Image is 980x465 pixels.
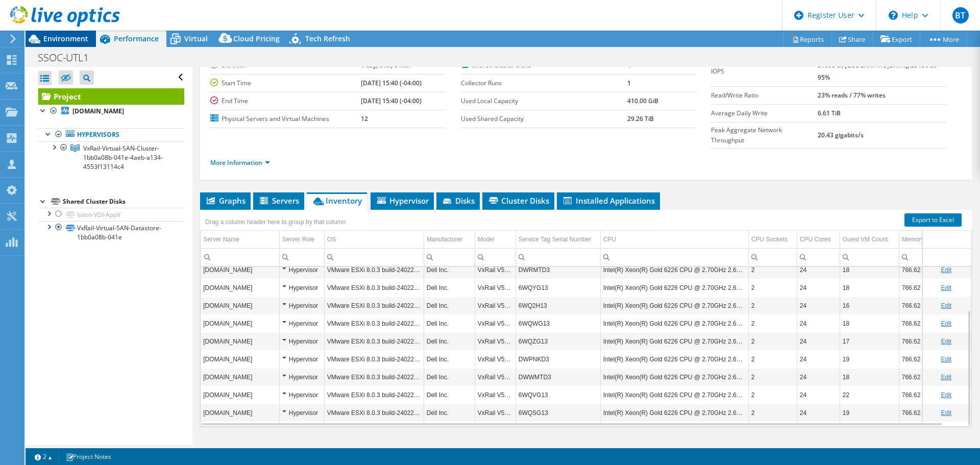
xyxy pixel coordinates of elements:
[516,279,600,297] td: Column Service Tag Serial Number, Value 6WQYG13
[475,332,516,350] td: Column Model, Value VxRail V570F
[711,125,818,145] label: Peak Aggregate Network Throughput
[711,108,818,118] label: Average Daily Write
[516,248,600,266] td: Column Service Tag Serial Number, Filter cell
[201,279,279,297] td: Column Server Name, Value vdi-esxi-10dr.scu-corp.com
[72,107,124,115] b: [DOMAIN_NAME]
[38,88,184,105] a: Project
[600,332,748,350] td: Column CPU, Value Intel(R) Xeon(R) Gold 6226 CPU @ 2.70GHz 2.69 GHz
[941,391,951,399] a: Edit
[38,208,184,221] a: Isilon-VDI-AppV
[899,248,936,266] td: Column Memory, Filter cell
[840,350,899,368] td: Column Guest VM Count, Value 19
[201,314,279,332] td: Column Server Name, Value vdi-esxi-01dr.scu-corp.com
[600,386,748,404] td: Column CPU, Value Intel(R) Xeon(R) Gold 6226 CPU @ 2.70GHz 2.69 GHz
[38,105,184,118] a: [DOMAIN_NAME]
[600,368,748,386] td: Column CPU, Value Intel(R) Xeon(R) Gold 6226 CPU @ 2.70GHz 2.69 GHz
[43,34,88,43] span: Environment
[279,332,324,350] td: Column Server Role, Value Hypervisor
[941,338,951,345] a: Edit
[424,248,475,266] td: Column Manufacturer, Filter cell
[63,195,184,208] div: Shared Cluster Disks
[475,404,516,422] td: Column Model, Value VxRail V570F
[33,52,105,63] h1: SSOC-UTL1
[748,404,797,422] td: Column CPU Sockets, Value 2
[941,284,951,291] a: Edit
[424,314,475,332] td: Column Manufacturer, Value Dell Inc.
[831,31,873,47] a: Share
[424,350,475,368] td: Column Manufacturer, Value Dell Inc.
[843,233,888,246] div: Guest VM Count
[475,231,516,249] td: Model Column
[516,332,600,350] td: Column Service Tag Serial Number, Value 6WQZG13
[797,350,840,368] td: Column CPU Cores, Value 24
[797,368,840,386] td: Column CPU Cores, Value 24
[324,404,424,422] td: Column OS, Value VMware ESXi 8.0.3 build-24022510
[818,131,864,139] b: 20.43 gigabits/s
[627,96,658,105] b: 410.00 GiB
[711,90,818,101] label: Read/Write Ratio
[324,297,424,314] td: Column OS, Value VMware ESXi 8.0.3 build-24022510
[562,195,655,206] span: Installed Applications
[478,233,495,246] div: Model
[748,261,797,279] td: Column CPU Sockets, Value 2
[38,221,184,243] a: VxRail-Virtual-SAN-Datastore-1bb0a08b-041e
[902,233,924,246] div: Memory
[797,404,840,422] td: Column CPU Cores, Value 24
[324,386,424,404] td: Column OS, Value VMware ESXi 8.0.3 build-24022510
[324,261,424,279] td: Column OS, Value VMware ESXi 8.0.3 build-24022510
[475,297,516,314] td: Column Model, Value VxRail V570F
[424,368,475,386] td: Column Manufacturer, Value Dell Inc.
[899,368,936,386] td: Column Memory, Value 766.62 GiB
[899,350,936,368] td: Column Memory, Value 766.62 GiB
[840,332,899,350] td: Column Guest VM Count, Value 17
[840,386,899,404] td: Column Guest VM Count, Value 22
[748,248,797,266] td: Column CPU Sockets, Filter cell
[233,34,280,43] span: Cloud Pricing
[361,114,368,123] b: 12
[83,144,163,171] span: VxRail-Virtual-SAN-Cluster-1bb0a08b-041e-4aeb-a134-4553f13114c4
[201,332,279,350] td: Column Server Name, Value vdi-esxi-02dr.scu-corp.com
[899,231,936,249] td: Memory Column
[461,114,627,124] label: Used Shared Capacity
[475,368,516,386] td: Column Model, Value VxRail V570F
[840,368,899,386] td: Column Guest VM Count, Value 18
[818,61,936,82] b: 31093 at [GEOGRAPHIC_DATA], 23186 at 95%
[279,297,324,314] td: Column Server Role, Value Hypervisor
[201,350,279,368] td: Column Server Name, Value vdi-esxi-06dr.scu-corp.com
[600,404,748,422] td: Column CPU, Value Intel(R) Xeon(R) Gold 6226 CPU @ 2.70GHz 2.69 GHz
[748,386,797,404] td: Column CPU Sockets, Value 2
[279,248,324,266] td: Column Server Role, Filter cell
[282,282,322,294] div: Hypervisor
[840,314,899,332] td: Column Guest VM Count, Value 18
[424,279,475,297] td: Column Manufacturer, Value Dell Inc.
[475,350,516,368] td: Column Model, Value VxRail V570F
[797,297,840,314] td: Column CPU Cores, Value 24
[475,248,516,266] td: Column Model, Filter cell
[59,450,118,463] a: Project Notes
[516,386,600,404] td: Column Service Tag Serial Number, Value 6WQVG13
[818,91,886,100] b: 23% reads / 77% writes
[279,368,324,386] td: Column Server Role, Value Hypervisor
[627,61,631,69] b: 1
[210,114,360,124] label: Physical Servers and Virtual Machines
[800,233,831,246] div: CPU Cores
[201,404,279,422] td: Column Server Name, Value vdi-esxi-12dr.scu-corp.com
[361,96,422,105] b: [DATE] 15:40 (-04:00)
[600,231,748,249] td: CPU Column
[305,34,350,43] span: Tech Refresh
[475,261,516,279] td: Column Model, Value VxRail V570F
[28,450,59,463] a: 2
[748,332,797,350] td: Column CPU Sockets, Value 2
[797,248,840,266] td: Column CPU Cores, Filter cell
[899,386,936,404] td: Column Memory, Value 766.62 GiB
[282,353,322,365] div: Hypervisor
[210,78,360,88] label: Start Time
[751,233,788,246] div: CPU Sockets
[475,386,516,404] td: Column Model, Value VxRail V570F
[427,233,463,246] div: Manufacturer
[461,96,627,106] label: Used Local Capacity
[324,332,424,350] td: Column OS, Value VMware ESXi 8.0.3 build-24022510
[873,31,920,47] a: Export
[258,195,299,206] span: Servers
[797,314,840,332] td: Column CPU Cores, Value 24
